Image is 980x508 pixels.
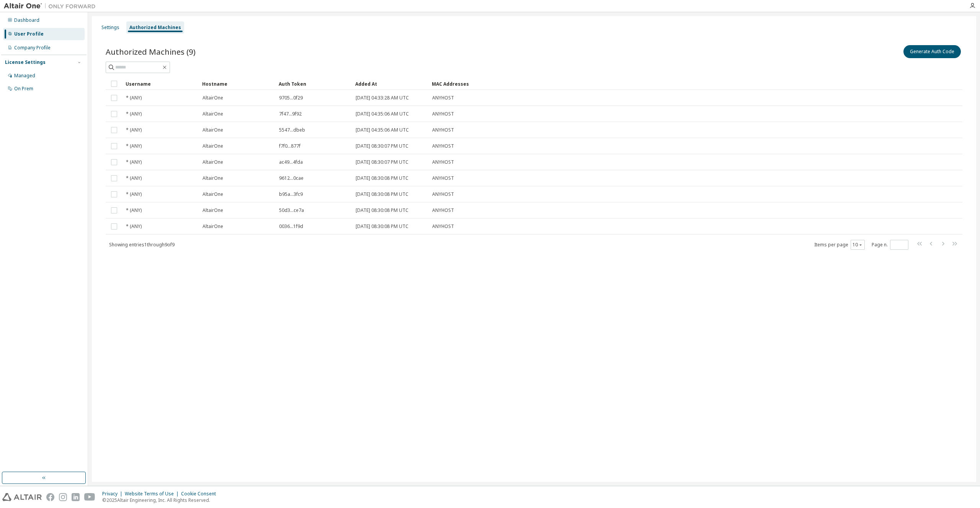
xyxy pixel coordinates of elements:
span: ANYHOST [432,111,454,117]
span: * (ANY) [126,127,142,133]
div: License Settings [5,59,46,65]
span: ANYHOST [432,95,454,101]
span: AltairOne [203,127,223,133]
div: MAC Addresses [432,78,882,90]
span: 9705...0f29 [279,95,303,101]
span: AltairOne [203,159,223,165]
img: facebook.svg [46,493,54,501]
span: [DATE] 04:35:06 AM UTC [356,111,409,117]
div: Settings [101,24,119,31]
span: ANYHOST [432,143,454,149]
span: ANYHOST [432,223,454,230]
span: 0036...1f9d [279,223,303,230]
p: © 2025 Altair Engineering, Inc. All Rights Reserved. [102,497,220,503]
span: * (ANY) [126,223,142,230]
span: * (ANY) [126,175,142,181]
span: [DATE] 08:30:07 PM UTC [356,143,408,149]
span: [DATE] 08:30:08 PM UTC [356,223,408,230]
img: altair_logo.svg [2,493,42,501]
div: Auth Token [279,78,349,90]
span: AltairOne [203,95,223,101]
div: Authorized Machines [129,24,181,31]
img: youtube.svg [84,493,95,501]
div: Username [126,78,196,90]
span: Authorized Machines (9) [106,46,196,57]
span: Page n. [872,240,908,250]
span: * (ANY) [126,207,142,213]
span: 50d3...ce7a [279,207,304,213]
img: Altair One [4,2,100,10]
span: [DATE] 08:30:08 PM UTC [356,191,408,197]
div: Cookie Consent [181,491,220,497]
span: AltairOne [203,143,223,149]
div: On Prem [14,86,33,92]
span: ANYHOST [432,207,454,213]
span: AltairOne [203,111,223,117]
span: 9612...0cae [279,175,304,181]
span: [DATE] 04:35:06 AM UTC [356,127,409,133]
div: Dashboard [14,17,39,23]
img: instagram.svg [59,493,67,501]
span: ac49...4fda [279,159,303,165]
span: [DATE] 08:30:08 PM UTC [356,207,408,213]
span: [DATE] 08:30:08 PM UTC [356,175,408,181]
span: 5547...dbeb [279,127,305,133]
img: linkedin.svg [72,493,80,501]
div: User Profile [14,31,44,37]
span: Items per page [814,240,865,250]
div: Managed [14,73,35,79]
span: ANYHOST [432,175,454,181]
span: ANYHOST [432,159,454,165]
button: Generate Auth Code [903,45,961,58]
span: [DATE] 04:33:28 AM UTC [356,95,409,101]
span: AltairOne [203,223,223,230]
span: Showing entries 1 through 9 of 9 [109,241,175,248]
span: * (ANY) [126,111,142,117]
div: Website Terms of Use [125,491,181,497]
span: 7f47...9f92 [279,111,302,117]
span: [DATE] 08:30:07 PM UTC [356,159,408,165]
span: f7f0...877f [279,143,301,149]
button: 10 [853,242,863,248]
div: Added At [355,78,426,90]
span: ANYHOST [432,127,454,133]
div: Hostname [202,78,273,90]
span: * (ANY) [126,159,142,165]
span: AltairOne [203,191,223,197]
span: b95a...3fc9 [279,191,303,197]
span: * (ANY) [126,143,142,149]
span: * (ANY) [126,95,142,101]
div: Privacy [102,491,125,497]
div: Company Profile [14,45,51,51]
span: AltairOne [203,207,223,213]
span: AltairOne [203,175,223,181]
span: * (ANY) [126,191,142,197]
span: ANYHOST [432,191,454,197]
